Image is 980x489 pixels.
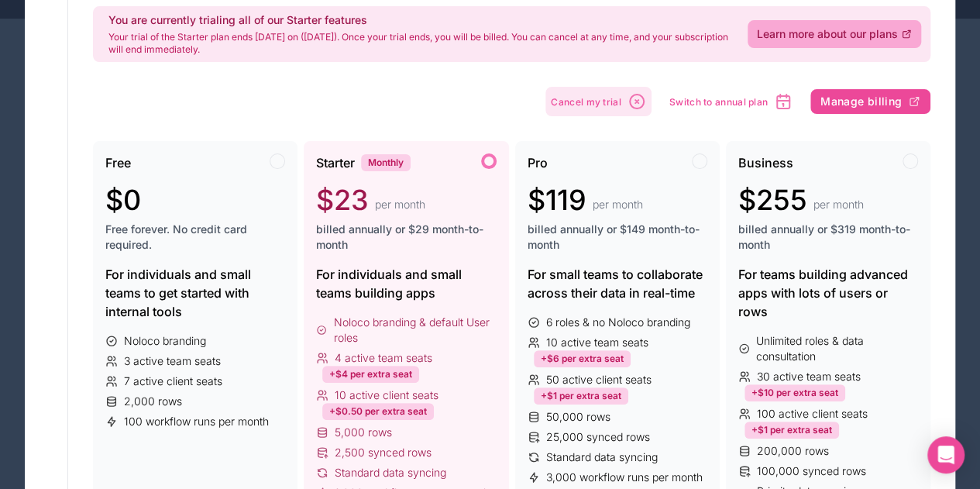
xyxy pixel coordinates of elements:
[528,153,548,172] span: Pro
[820,95,902,108] span: Manage billing
[744,422,839,439] div: +$1 per extra seat
[534,350,631,367] div: +$6 per extra seat
[546,429,650,445] span: 25,000 synced rows
[927,436,965,474] div: Open Intercom Messenger
[534,387,628,405] div: +$1 per extra seat
[738,265,918,321] div: For teams building advanced apps with lots of users or rows
[105,222,285,253] span: Free forever. No credit card required.
[124,374,222,389] span: 7 active client seats
[361,154,411,171] div: Monthly
[124,333,206,349] span: Noloco branding
[748,20,921,48] a: Learn more about our plans
[335,350,432,366] span: 4 active team seats
[335,387,438,403] span: 10 active client seats
[546,315,690,330] span: 6 roles & no Noloco branding
[546,449,658,465] span: Standard data syncing
[316,222,496,253] span: billed annually or $29 month-to-month
[546,372,652,387] span: 50 active client seats
[757,369,861,384] span: 30 active team seats
[757,443,829,459] span: 200,000 rows
[528,265,707,302] div: For small teams to collaborate across their data in real-time
[664,87,798,116] button: Switch to annual plan
[108,12,729,28] h2: You are currently trialing all of our Starter features
[546,409,610,425] span: 50,000 rows
[322,366,419,383] div: +$4 per extra seat
[738,153,793,172] span: Business
[546,335,648,350] span: 10 active team seats
[105,153,131,172] span: Free
[744,384,845,401] div: +$10 per extra seat
[333,315,496,346] span: Noloco branding & default User roles
[528,184,586,215] span: $119
[738,184,807,215] span: $255
[375,197,425,212] span: per month
[316,184,369,215] span: $23
[551,96,621,108] span: Cancel my trial
[813,197,864,212] span: per month
[810,89,930,114] button: Manage billing
[545,87,652,116] button: Cancel my trial
[105,184,141,215] span: $0
[546,470,703,485] span: 3,000 workflow runs per month
[756,333,918,364] span: Unlimited roles & data consultation
[669,96,768,108] span: Switch to annual plan
[124,394,182,409] span: 2,000 rows
[757,463,866,479] span: 100,000 synced rows
[757,26,898,42] span: Learn more about our plans
[528,222,707,253] span: billed annually or $149 month-to-month
[335,445,432,460] span: 2,500 synced rows
[335,425,392,440] span: 5,000 rows
[757,406,868,422] span: 100 active client seats
[108,31,729,56] p: Your trial of the Starter plan ends [DATE] on ([DATE]). Once your trial ends, you will be billed....
[316,153,355,172] span: Starter
[124,353,221,369] span: 3 active team seats
[105,265,285,321] div: For individuals and small teams to get started with internal tools
[593,197,643,212] span: per month
[335,465,446,480] span: Standard data syncing
[124,414,269,429] span: 100 workflow runs per month
[738,222,918,253] span: billed annually or $319 month-to-month
[316,265,496,302] div: For individuals and small teams building apps
[322,403,434,420] div: +$0.50 per extra seat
